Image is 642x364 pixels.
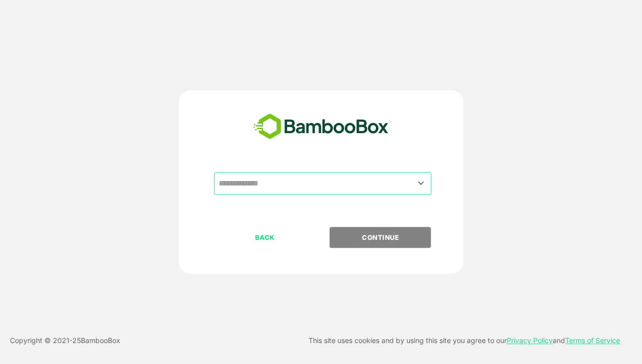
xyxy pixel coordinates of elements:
button: Open [414,177,428,190]
button: BACK [214,227,316,248]
p: BACK [215,232,315,243]
img: bamboobox [248,110,394,143]
button: CONTINUE [329,227,431,248]
p: Copyright © 2021- 25 BambooBox [10,335,120,347]
p: This site uses cookies and by using this site you agree to our and [309,335,620,347]
a: Privacy Policy [507,336,553,345]
a: Terms of Service [565,336,620,345]
p: CONTINUE [330,232,430,243]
